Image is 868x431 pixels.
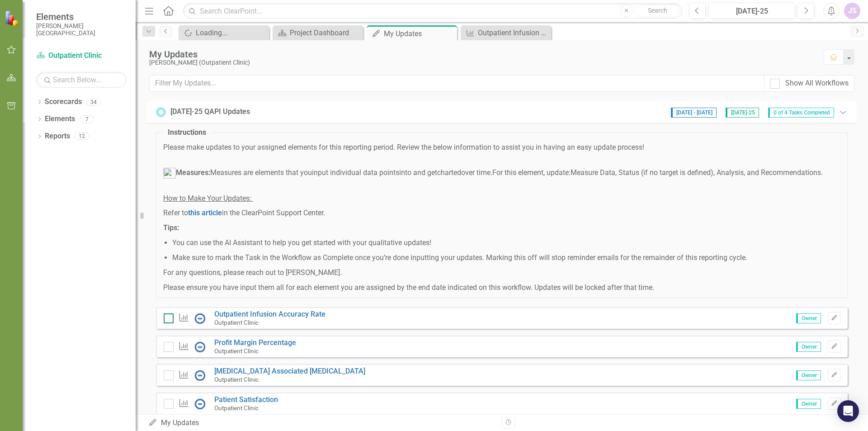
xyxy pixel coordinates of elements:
a: Project Dashboard [275,27,361,38]
div: Loading... [196,27,267,38]
div: Outpatient Infusion Accuracy Rate [478,27,549,38]
small: [PERSON_NAME][GEOGRAPHIC_DATA] [36,22,127,37]
input: Filter My Updates... [149,75,764,92]
span: Owner [796,313,821,323]
span: Search [648,7,667,14]
span: [DATE] - [DATE] [671,108,717,118]
div: Open Intercom Messenger [837,400,859,422]
span: Refer to [163,208,188,217]
span: Owner [796,399,821,409]
a: [MEDICAL_DATA] Associated [MEDICAL_DATA] [214,367,365,375]
button: Search [635,5,680,17]
a: Outpatient Clinic [36,51,127,61]
img: No Information [194,313,205,324]
a: Patient Satisfaction [214,395,278,404]
div: My Updates [148,418,495,428]
span: charted [437,168,461,177]
legend: Instructions [163,128,211,138]
div: 34 [86,98,101,106]
span: For this element, update: [492,168,571,177]
div: [DATE]-25 [712,6,792,17]
span: Measures are elements that you [163,168,312,177]
a: Loading... [181,27,267,38]
div: 7 [80,115,94,123]
a: Reports [45,131,70,142]
span: into and get [399,168,437,177]
div: My Updates [384,28,455,39]
small: Outpatient Clinic [214,347,259,355]
img: No Information [194,370,205,381]
span: input individual data points [312,168,399,177]
span: How to Make Your Updates: [163,194,251,203]
span: [DATE]-25 [726,108,759,118]
img: No Information [194,341,205,352]
div: My Updates [149,49,815,59]
span: Make sure to mark the Task in the Workflow as Complete once you’re done inputting your updates. M... [172,253,747,262]
span: Owner [796,370,821,380]
span: over time. [461,168,492,177]
a: Outpatient Infusion Accuracy Rate [463,27,549,38]
div: Project Dashboard [290,27,361,38]
img: mceclip4.png [163,168,176,179]
small: Outpatient Clinic [214,404,259,412]
span: Please make updates to your assigned elements for this reporting period. Review the below informa... [163,143,644,152]
input: Search ClearPoint... [183,3,682,19]
div: [PERSON_NAME] (Outpatient Clinic) [149,59,815,66]
span: in the ClearPoint Support Center. [222,208,325,217]
button: JS [844,3,860,19]
a: Profit Margin Percentage [214,338,296,347]
span: Tips: [163,223,179,232]
a: Scorecards [45,97,82,107]
img: No Information [194,398,205,409]
button: [DATE]-25 [708,3,795,19]
input: Search Below... [36,72,127,88]
small: Outpatient Clinic [214,376,259,383]
span: For any questions, please reach out to [PERSON_NAME]. [163,268,342,277]
a: this article [188,208,222,217]
a: Outpatient Infusion Accuracy Rate [214,310,325,318]
span: Please ensure you have input them all for each element you are assigned by the end date indicated... [163,283,654,292]
a: Elements [45,114,75,124]
span: Measure Data, Status (if no target is defined), Analysis, and Recommendations. [571,168,823,177]
div: [DATE]-25 QAPI Updates [170,107,250,117]
span: 0 of 4 Tasks Completed [768,108,834,118]
div: Show All Workflows [785,78,849,89]
strong: Measures: [176,168,210,177]
span: Elements [36,11,127,22]
small: Outpatient Clinic [214,319,259,326]
span: You can use the AI Assistant to help you get started with your qualitative updates! [172,238,431,247]
img: ClearPoint Strategy [5,10,20,26]
span: Owner [796,342,821,352]
div: 12 [75,133,89,140]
